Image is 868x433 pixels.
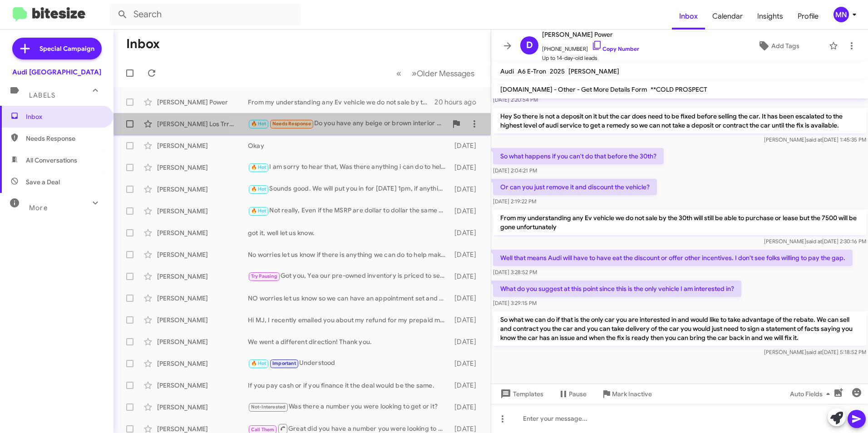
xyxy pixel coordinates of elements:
span: **COLD PROSPECT [651,85,707,93]
div: [PERSON_NAME] Power [157,98,248,107]
p: Or can you just remove it and discount the vehicle? [493,179,657,195]
div: [DATE] [450,228,483,237]
button: Previous [391,64,407,83]
span: [PERSON_NAME] Power [542,29,639,40]
span: Important [272,360,296,366]
span: [DATE] 3:28:52 PM [493,269,537,276]
div: [DATE] [450,381,483,390]
a: Special Campaign [12,38,102,59]
button: Add Tags [732,38,824,54]
button: Mark Inactive [594,386,659,402]
div: [PERSON_NAME] [157,337,248,346]
p: So what happens if you can't do that before the 30th? [493,148,664,164]
span: said at [806,238,822,245]
span: Up to 14-day-old leads [542,54,639,63]
div: [PERSON_NAME] [157,185,248,194]
p: What do you suggest at this point since this is the only vehicle I am interested in? [493,280,741,297]
a: Copy Number [592,45,639,52]
div: Sounds good. We will put you in for [DATE] 1pm, if anything changes let us know. [248,184,450,194]
div: [PERSON_NAME] [157,315,248,325]
span: Templates [498,386,543,402]
div: Understood [248,358,450,369]
span: Call Them [251,427,275,433]
span: [PHONE_NUMBER] [542,40,639,54]
div: [DATE] [450,141,483,150]
div: NO worries let us know so we can have an appointment set and the car ready for you. [248,294,450,303]
div: [DATE] [450,185,483,194]
span: [DATE] 2:19:22 PM [493,198,536,205]
div: Audi [GEOGRAPHIC_DATA] [12,68,101,77]
span: Audi [500,67,514,75]
span: Try Pausing [251,273,277,279]
span: said at [806,136,822,143]
div: [PERSON_NAME] [157,359,248,368]
span: 🔥 Hot [251,186,266,192]
div: Not really, Even if the MSRP are dollar to dollar the same because different companies use differ... [248,206,450,216]
div: [DATE] [450,315,483,325]
span: Add Tags [771,38,799,54]
input: Search [110,4,301,25]
span: Save a Deal [26,177,60,187]
div: [PERSON_NAME] [157,403,248,412]
div: [PERSON_NAME] [157,381,248,390]
div: Okay [248,141,450,150]
button: Pause [551,386,594,402]
div: [DATE] [450,359,483,368]
h1: Inbox [126,37,160,51]
span: [PERSON_NAME] [DATE] 2:30:16 PM [764,238,866,245]
span: More [29,204,48,212]
a: Inbox [672,3,705,30]
div: No worries let us know if there is anything we can do to help make that choice easier [248,250,450,259]
span: [DATE] 3:29:15 PM [493,300,537,306]
span: Mark Inactive [612,386,652,402]
div: If you pay cash or if you finance it the deal would be the same. [248,381,450,390]
button: Auto Fields [783,386,841,402]
span: Pause [569,386,587,402]
span: D [526,38,533,53]
p: Well that means Audi will have to have eat the discount or offer other incentives. I don't see fo... [493,250,853,266]
span: All Conversations [26,156,77,165]
div: [PERSON_NAME] Los Trrenas [157,119,248,128]
span: Special Campaign [39,44,94,53]
span: Older Messages [417,69,474,79]
span: 🔥 Hot [251,360,266,366]
span: Not-Interested [251,404,286,410]
span: [PERSON_NAME] [DATE] 5:18:52 PM [764,349,866,355]
p: From my understanding any Ev vehicle we do not sale by the 30th will still be able to purchase or... [493,210,866,235]
a: Profile [790,3,826,30]
div: [PERSON_NAME] [157,250,248,259]
span: 🔥 Hot [251,164,266,170]
span: Auto Fields [790,386,833,402]
span: Inbox [26,112,103,121]
span: Needs Response [272,121,311,127]
span: 2025 [550,67,565,75]
div: From my understanding any Ev vehicle we do not sale by the 30th will still be able to purchase or... [248,98,434,107]
p: So what we can do if that is the only car you are interested in and would like to take advantage ... [493,311,866,346]
button: Next [406,64,480,83]
div: We went a different direction! Thank you. [248,337,450,346]
div: [DATE] [450,294,483,303]
div: [DATE] [450,163,483,172]
p: Hey So there is not a deposit on it but the car does need to be fixed before selling the car. It ... [493,108,866,133]
div: [DATE] [450,250,483,259]
span: Labels [29,91,55,99]
div: [PERSON_NAME] [157,272,248,281]
span: [DATE] 2:20:54 PM [493,96,538,103]
span: [PERSON_NAME] [568,67,619,75]
span: [DOMAIN_NAME] - Other - Get More Details Form [500,85,647,93]
span: 🔥 Hot [251,208,266,214]
a: Insights [750,3,790,30]
div: Was there a number you were looking to get or it? [248,402,450,412]
span: « [396,68,401,79]
nav: Page navigation example [391,64,480,83]
div: [DATE] [450,337,483,346]
span: [PERSON_NAME] [DATE] 1:45:35 PM [764,136,866,143]
div: 20 hours ago [434,98,483,107]
div: [PERSON_NAME] [157,207,248,216]
div: MN [833,7,849,22]
div: got it, well let us know. [248,228,450,237]
a: Calendar [705,3,750,30]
